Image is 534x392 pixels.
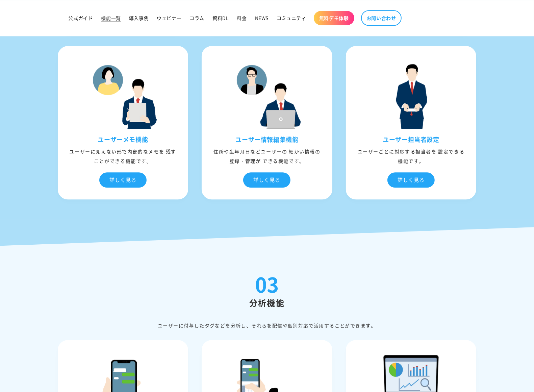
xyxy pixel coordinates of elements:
[59,136,187,143] h3: ユーザーメモ機能
[255,15,269,21] span: NEWS
[153,11,185,25] a: ウェビナー
[97,11,125,25] a: 機能一覧
[387,172,435,188] div: 詳しく見る
[243,172,290,188] div: 詳しく見る
[125,11,153,25] a: 導入事例
[233,61,301,129] img: ユーザー情報編集機能
[208,11,233,25] a: 資料DL
[314,11,354,25] a: 無料デモ体験
[251,11,273,25] a: NEWS
[69,15,93,21] span: 公式ガイド
[189,15,204,21] span: コラム
[157,15,181,21] span: ウェビナー
[255,274,279,294] div: 03
[58,321,477,330] div: ユーザーに付与したタグなどを分析し、それらを配信や個別対応で活⽤することができます。
[203,147,331,166] div: 住所や⽣年⽉⽇などユーザーの 細かい情報の登録・管理が できる機能です。
[65,11,97,25] a: 公式ガイド
[203,136,331,143] h3: ユーザー情報編集機能
[361,10,402,26] a: お問い合わせ
[237,15,247,21] span: 料金
[233,11,251,25] a: 料金
[348,147,475,166] div: ユーザーごとに対応する担当者を 設定できる機能です。
[89,61,157,129] img: ユーザーメモ機能
[101,15,121,21] span: 機能一覧
[277,15,306,21] span: コミュニティ
[58,297,477,308] h2: 分析機能
[273,11,310,25] a: コミュニティ
[185,11,208,25] a: コラム
[366,15,396,21] span: お問い合わせ
[319,15,349,21] span: 無料デモ体験
[99,172,147,188] div: 詳しく見る
[212,15,229,21] span: 資料DL
[129,15,149,21] span: 導入事例
[377,61,445,129] img: ユーザー担当者設定
[348,136,475,143] h3: ユーザー担当者設定
[59,147,187,166] div: ユーザーに⾒えない形で内部的なメモを 残すことができる機能です。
